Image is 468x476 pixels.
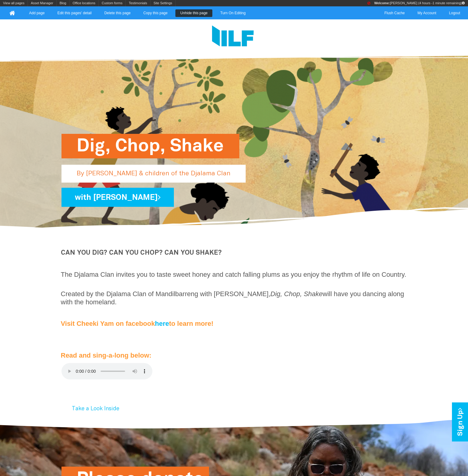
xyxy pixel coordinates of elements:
span: Created by the Djalama Clan of Mandilbarreng with [PERSON_NAME], will have you dancing along with... [61,290,404,306]
img: Logo [212,25,254,48]
a: Delete this page [99,9,135,17]
i: Dig, Chop, Shake [271,290,323,298]
i: Your IP: 124.158.23.162 [462,2,465,5]
b: CAN YOU DIG? CAN YOU CHOP? CAN YOU SHAKE? [61,250,222,256]
p: By [PERSON_NAME] & children of the Djalama Clan [61,165,246,183]
a: Turn On Editing [215,9,251,17]
i: Search engines have been instructed NOT to index this page. [367,2,370,5]
strong: Welcome: [374,1,390,5]
span: [PERSON_NAME] (4 hours -1 minute remaining) [374,1,465,5]
a: Add page [24,9,49,17]
span: The Djalama Clan invites you to taste sweet honey and catch falling plums as you enjoy the rhythm... [61,271,407,278]
a: Unhide this page [175,9,212,17]
a: here [155,320,169,327]
a: Logout [444,9,465,17]
span: Read and sing‑a‑long below: [61,352,151,359]
a: My Account [413,9,441,17]
a: with [PERSON_NAME] [61,188,174,207]
a: Take a Look Inside [62,402,129,416]
a: Flush Cache [380,9,410,17]
a: Copy this page [138,9,172,17]
h1: Dig, Chop, Shake [77,134,224,158]
a: Edit this pages' detail [52,9,96,17]
span: Visit Cheeki Yam on facebook to learn more! [61,320,214,327]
